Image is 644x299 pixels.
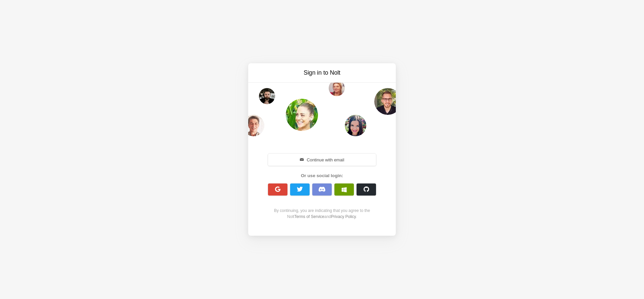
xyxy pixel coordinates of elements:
h3: Sign in to Nolt [266,69,378,77]
a: Terms of Service [294,214,324,219]
div: By continuing, you are indicating that you agree to the Nolt and . [264,208,380,220]
a: Privacy Policy [331,214,356,219]
div: Or use social login: [264,172,380,179]
button: Continue with email [268,154,376,166]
